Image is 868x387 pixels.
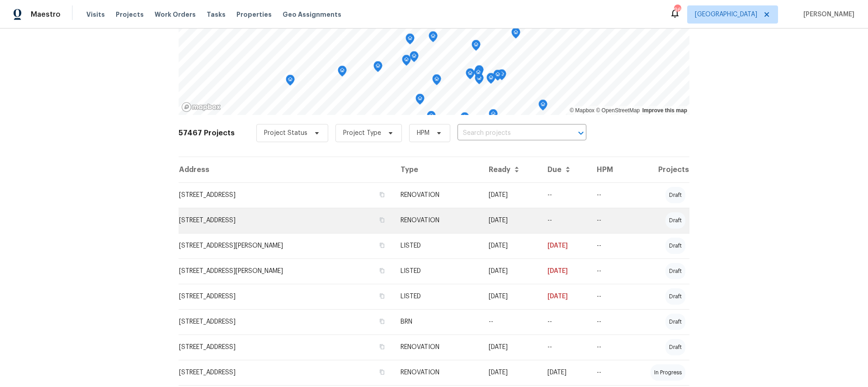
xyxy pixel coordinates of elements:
div: Map marker [489,109,498,123]
div: Map marker [432,74,441,88]
td: [STREET_ADDRESS] [179,284,393,309]
td: RENOVATION [393,182,481,208]
button: Copy Address [378,292,386,300]
a: Improve this map [642,107,687,114]
th: Due [540,157,590,182]
td: LISTED [393,233,481,258]
td: [DATE] [540,258,590,284]
div: Map marker [338,66,347,80]
td: -- [540,208,590,233]
td: -- [590,258,629,284]
div: draft [665,288,685,305]
th: Ready [481,157,541,182]
td: -- [540,182,590,208]
span: Visits [86,10,105,19]
div: Map marker [406,33,415,48]
td: [STREET_ADDRESS][PERSON_NAME] [179,258,393,284]
th: Projects [629,157,689,182]
td: BRN [393,309,481,334]
td: [DATE] [481,360,541,385]
div: Map marker [427,111,436,125]
td: -- [540,334,590,360]
button: Open [575,127,587,139]
td: -- [590,182,629,208]
td: -- [590,309,629,334]
td: RENOVATION [393,208,481,233]
div: draft [665,263,685,279]
td: [DATE] [540,284,590,309]
a: OpenStreetMap [596,107,640,114]
td: [DATE] [540,360,590,385]
td: LISTED [393,284,481,309]
span: Maestro [31,10,61,19]
th: HPM [590,157,629,182]
span: [GEOGRAPHIC_DATA] [695,10,757,19]
div: Map marker [429,31,438,45]
div: draft [665,339,685,355]
div: Map marker [497,69,506,83]
td: [STREET_ADDRESS][PERSON_NAME] [179,233,393,258]
button: Copy Address [378,267,386,275]
span: Geo Assignments [283,10,341,19]
td: RENOVATION [393,360,481,385]
td: -- [590,208,629,233]
a: Mapbox homepage [181,102,221,112]
td: -- [540,309,590,334]
a: Mapbox [570,107,594,114]
td: [DATE] [481,334,541,360]
div: Map marker [466,68,475,82]
span: Work Orders [155,10,196,19]
div: in progress [651,364,685,381]
td: LISTED [393,258,481,284]
span: Projects [116,10,144,19]
td: [STREET_ADDRESS] [179,309,393,334]
td: [DATE] [481,233,541,258]
div: draft [665,238,685,254]
div: Map marker [410,51,419,65]
h2: 57467 Projects [179,129,235,138]
td: [DATE] [481,284,541,309]
span: HPM [417,129,429,138]
td: -- [481,309,541,334]
div: Map marker [474,67,483,81]
div: Map marker [472,40,481,54]
div: Map marker [486,73,495,87]
div: Map marker [475,65,484,79]
div: draft [665,314,685,330]
span: Tasks [207,11,226,18]
div: Map marker [415,94,425,108]
div: Map marker [373,61,382,75]
input: Search projects [458,126,561,140]
td: [DATE] [481,258,541,284]
td: [STREET_ADDRESS] [179,182,393,208]
td: -- [590,284,629,309]
div: Map marker [511,28,520,42]
td: [DATE] [540,233,590,258]
button: Copy Address [378,191,386,199]
th: Type [393,157,481,182]
button: Copy Address [378,216,386,224]
div: Map marker [493,70,502,84]
div: Map marker [538,100,547,114]
div: draft [665,212,685,229]
button: Copy Address [378,368,386,376]
button: Copy Address [378,343,386,351]
div: Map marker [286,75,295,89]
span: Project Type [343,129,381,138]
td: -- [590,334,629,360]
td: [DATE] [481,208,541,233]
div: 96 [674,5,680,14]
div: draft [665,187,685,203]
div: Map marker [460,112,469,126]
td: -- [590,360,629,385]
td: [DATE] [481,182,541,208]
span: [PERSON_NAME] [800,10,854,19]
button: Copy Address [378,317,386,325]
td: RENOVATION [393,334,481,360]
span: Project Status [264,129,307,138]
td: [STREET_ADDRESS] [179,360,393,385]
div: Map marker [402,55,411,69]
td: -- [590,233,629,258]
button: Copy Address [378,241,386,249]
th: Address [179,157,393,182]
